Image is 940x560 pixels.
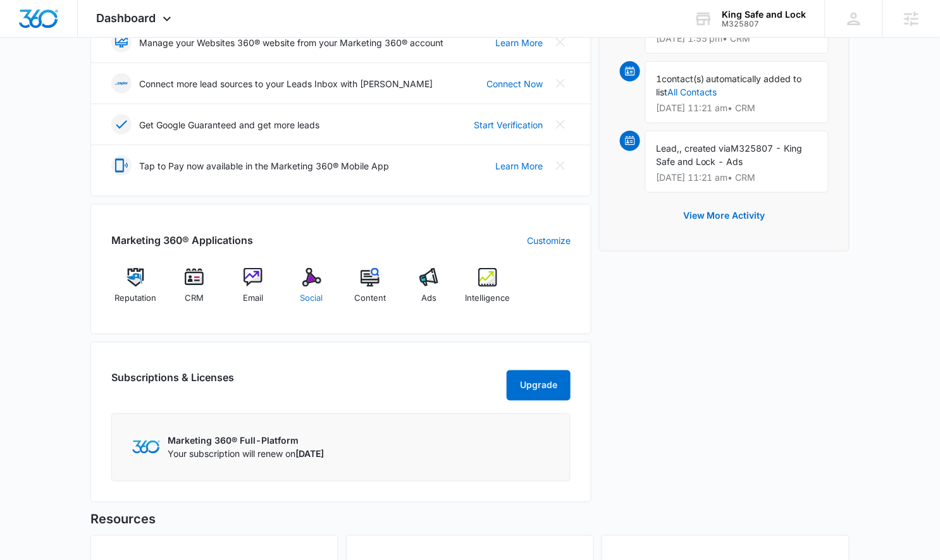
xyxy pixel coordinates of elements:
[287,268,336,313] a: Social
[97,11,156,25] span: Dashboard
[464,268,512,313] a: Intelligence
[295,449,324,460] span: [DATE]
[111,233,253,248] h2: Marketing 360® Applications
[486,77,543,90] a: Connect Now
[550,155,571,176] button: Close
[185,292,204,305] span: CRM
[550,73,571,94] button: Close
[671,200,778,231] button: View More Activity
[111,268,160,313] a: Reputation
[507,370,571,401] button: Upgrade
[656,34,818,43] p: [DATE] 1:55 pm • CRM
[300,292,323,305] span: Social
[495,36,543,49] a: Learn More
[474,118,543,131] a: Start Verification
[495,159,543,173] a: Learn More
[139,118,319,131] p: Get Google Guaranteed and get more leads
[405,268,454,313] a: Ads
[656,73,662,84] span: 1
[90,510,850,529] h5: Resources
[114,292,156,305] span: Reputation
[421,292,436,305] span: Ads
[527,234,571,247] a: Customize
[656,73,802,97] span: contact(s) automatically added to list
[354,292,386,305] span: Content
[550,32,571,52] button: Close
[465,292,510,305] span: Intelligence
[550,114,571,135] button: Close
[679,143,731,154] span: , created via
[346,268,395,313] a: Content
[132,441,160,454] img: Marketing 360 Logo
[667,87,717,97] a: All Contacts
[229,268,278,313] a: Email
[656,104,818,113] p: [DATE] 11:21 am • CRM
[656,173,818,182] p: [DATE] 11:21 am • CRM
[168,447,324,461] p: Your subscription will renew on
[722,20,807,28] div: account id
[170,268,219,313] a: CRM
[656,143,679,154] span: Lead,
[139,159,389,173] p: Tap to Pay now available in the Marketing 360® Mobile App
[168,434,324,447] p: Marketing 360® Full-Platform
[722,9,807,20] div: account name
[139,36,443,49] p: Manage your Websites 360® website from your Marketing 360® account
[139,77,433,90] p: Connect more lead sources to your Leads Inbox with [PERSON_NAME]
[243,292,263,305] span: Email
[111,370,234,396] h2: Subscriptions & Licenses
